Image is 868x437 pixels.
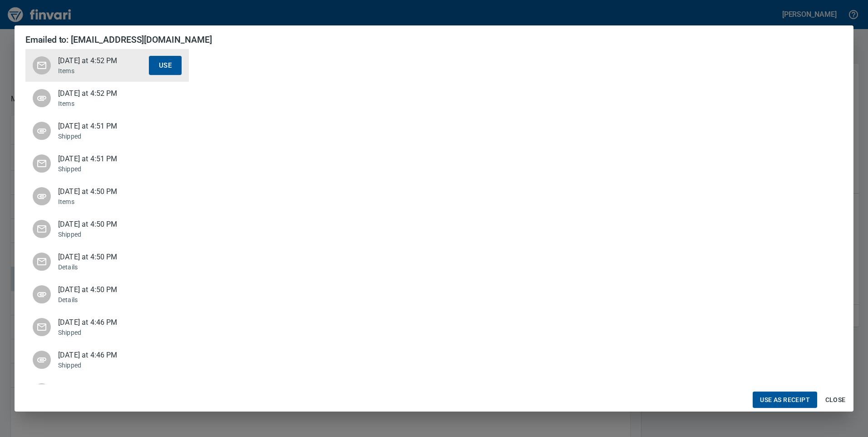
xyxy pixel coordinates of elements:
p: Items [58,197,149,206]
span: [DATE] at 4:50 PM [58,252,149,263]
span: Close [824,394,846,406]
p: Shipped [58,132,149,141]
div: [DATE] at 4:50 PMItems [25,180,189,213]
p: Details [58,295,149,304]
p: Items [58,99,149,108]
h4: Emailed to: [EMAIL_ADDRESS][DOMAIN_NAME] [25,35,212,45]
span: [DATE] at 4:50 PM [58,186,149,197]
div: [DATE] at 4:50 PMShipped [25,213,189,245]
div: [DATE] at 4:46 PMShipped [25,343,189,376]
span: [DATE] at 4:46 PM [58,350,149,361]
div: [DATE] at 4:51 PMShipped [25,147,189,180]
div: [DATE] at 4:50 PMDetails [25,278,189,311]
p: Shipped [58,361,149,370]
p: Shipped [58,230,149,239]
div: [DATE] at 4:51 PMShipped [25,114,189,147]
button: Use [149,56,182,75]
div: [DATE] at 4:46 PMShipped [25,311,189,343]
div: [DATE] at 4:50 PMDetails [25,245,189,278]
span: [DATE] at 4:46 PM [58,317,149,328]
button: Close [821,392,850,408]
p: Shipped [58,328,149,337]
button: Use as Receipt [753,392,817,408]
span: [DATE] at 4:50 PM [58,284,149,295]
p: Details [58,263,149,272]
span: [DATE] at 4:51 PM [58,121,149,132]
span: [DATE] at 4:45 PM [58,382,149,393]
span: Use as Receipt [760,394,810,406]
p: Shipped [58,164,149,174]
div: [DATE] at 4:45 PM[DOMAIN_NAME] [25,376,189,409]
span: [DATE] at 4:51 PM [58,154,149,164]
span: Use [159,60,172,71]
div: [DATE] at 4:52 PMItems [25,82,189,114]
span: [DATE] at 4:52 PM [58,88,149,99]
span: [DATE] at 4:50 PM [58,219,149,230]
